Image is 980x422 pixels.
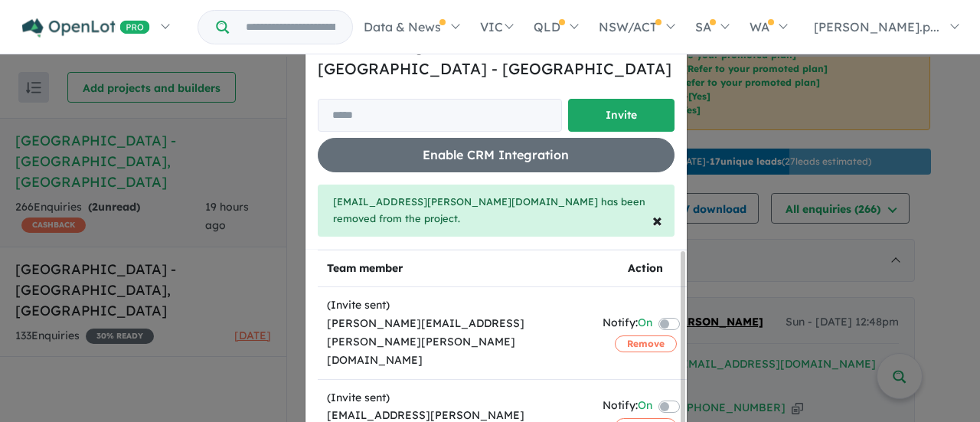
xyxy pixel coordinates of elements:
[638,314,652,335] span: On
[318,138,675,172] button: Enable CRM Integration
[615,335,677,352] button: Remove
[318,185,675,237] div: [EMAIL_ADDRESS][PERSON_NAME][DOMAIN_NAME] has been removed from the project.
[327,389,584,407] div: (Invite sent)
[638,397,652,417] span: On
[232,11,349,44] input: Try estate name, suburb, builder or developer
[603,314,652,335] div: Notify:
[327,315,584,369] div: [PERSON_NAME][EMAIL_ADDRESS][PERSON_NAME][PERSON_NAME][DOMAIN_NAME]
[603,397,652,417] div: Notify:
[318,250,593,287] th: Team member
[318,34,675,80] h5: Invite/manage team members for [GEOGRAPHIC_DATA] - [GEOGRAPHIC_DATA]
[814,19,939,34] span: [PERSON_NAME].p...
[593,250,698,287] th: Action
[22,18,150,38] img: Openlot PRO Logo White
[327,296,584,315] div: (Invite sent)
[568,99,675,132] button: Invite
[652,208,662,231] span: ×
[640,198,675,241] button: Close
